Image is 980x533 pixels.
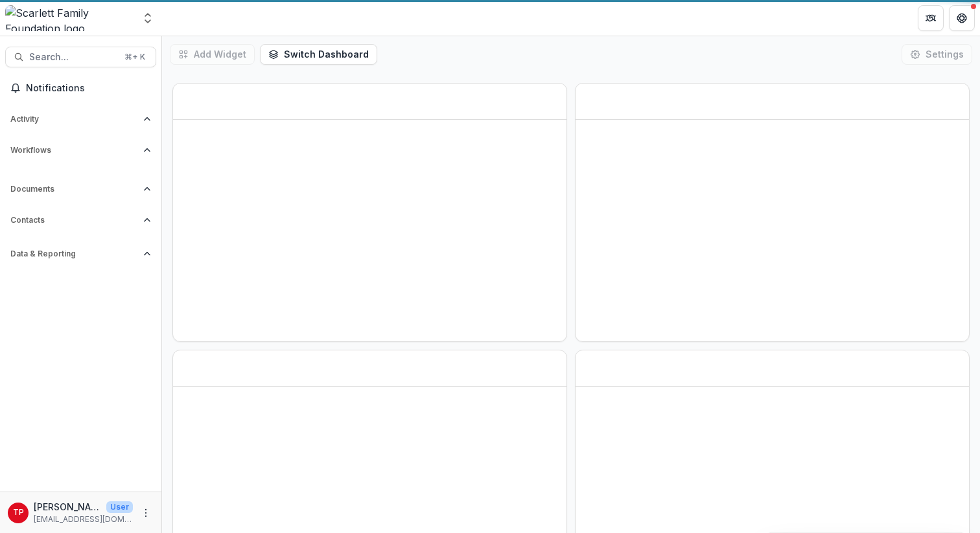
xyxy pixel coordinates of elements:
[139,5,157,31] button: Open entity switcher
[5,5,134,31] img: Scarlett Family Foundation logo
[5,78,156,98] button: Notifications
[138,505,154,521] button: More
[106,501,133,513] p: User
[13,508,24,517] div: Tom Parrish
[122,50,148,64] div: ⌘ + K
[5,140,156,161] button: Open Workflows
[34,514,133,525] p: [EMAIL_ADDRESS][DOMAIN_NAME]
[5,109,156,130] button: Open Activity
[10,216,138,225] span: Contacts
[260,44,377,65] button: Switch Dashboard
[5,179,156,199] button: Open Documents
[10,115,138,124] span: Activity
[29,52,117,63] span: Search...
[26,83,151,94] span: Notifications
[10,146,138,155] span: Workflows
[918,5,944,31] button: Partners
[10,185,138,194] span: Documents
[5,244,156,264] button: Open Data & Reporting
[10,249,138,258] span: Data & Reporting
[167,8,222,27] nav: breadcrumb
[34,500,101,514] p: [PERSON_NAME]
[170,44,255,65] button: Add Widget
[949,5,975,31] button: Get Help
[5,210,156,231] button: Open Contacts
[5,47,156,67] button: Search...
